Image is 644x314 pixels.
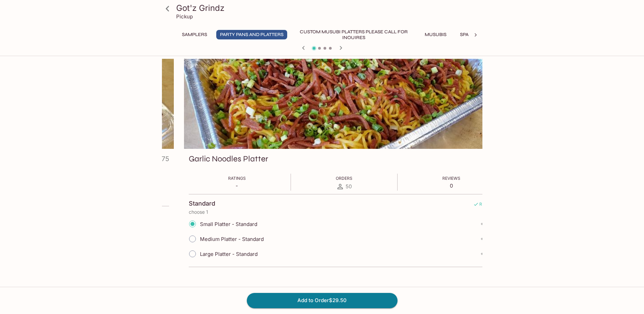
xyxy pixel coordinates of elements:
[247,293,398,308] button: Add to Order$29.50
[442,182,460,189] p: 0
[480,236,500,242] span: + $44.25
[200,236,264,242] span: Medium Platter - Standard
[200,221,257,227] span: Small Platter - Standard
[189,209,500,215] p: choose 1
[189,154,268,164] h3: Garlic Noodles Platter
[442,176,460,181] span: Reviews
[456,30,499,39] button: Spam Musubis
[293,30,415,39] button: Custom Musubi Platters PLEASE CALL FOR INQUIRES
[176,13,193,20] p: Pickup
[480,221,500,227] span: + $29.50
[420,30,451,39] button: Musubis
[473,202,500,209] span: REQUIRED
[176,3,480,13] h3: Got'z Grindz
[189,200,215,207] h4: Standard
[480,251,500,257] span: + $59.00
[228,182,246,189] p: -
[336,176,352,181] span: Orders
[216,30,287,39] button: Party Pans and Platters
[228,176,246,181] span: Ratings
[184,59,504,149] div: Garlic Noodles Platter
[200,251,258,257] span: Large Platter - Standard
[346,183,352,190] span: 50
[178,30,211,39] button: Samplers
